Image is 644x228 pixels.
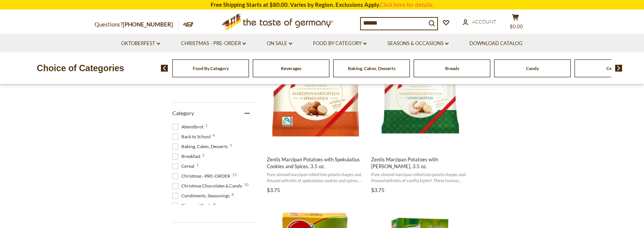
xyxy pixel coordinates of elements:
span: Account [472,19,496,25]
span: Breakfast [172,153,203,160]
span: 4 [213,133,215,137]
a: Zentis Marzipan Potatoes with Spekulatius Cookies and Spices, 3.5 oz. [266,37,366,196]
a: Account [463,18,496,26]
span: 10 [244,183,249,186]
a: Beverages [281,66,301,71]
button: $0.00 [504,14,527,33]
a: Food By Category [193,66,229,71]
span: 1 [205,123,208,127]
span: $3.75 [371,187,384,193]
span: Zentis Marzipan Potatoes with [PERSON_NAME], 3.5 oz. [371,156,469,170]
span: 15 [232,173,237,176]
a: Download Catalog [469,39,523,48]
span: Condiments, Seasonings [172,192,232,199]
a: On Sale [267,39,292,48]
span: 1 [196,163,198,167]
a: Seasons & Occasions [387,39,449,48]
span: 8 [231,192,234,196]
img: next arrow [615,65,622,72]
span: $3.75 [267,187,280,193]
span: Category [172,110,194,116]
a: Food By Category [313,39,367,48]
span: Abendbrot [172,123,206,130]
a: Oktoberfest [121,39,160,48]
span: Christmas Chocolates & Candy [172,183,244,189]
a: Zentis Marzipan Potatoes with Vanilla Kipferl, 3.5 oz. [370,37,471,196]
span: Pure almond marzipan rolled into potato shapes and ifnused with bits of vanilla kipferl. These fa... [371,172,469,183]
span: Discount Deals [172,202,214,209]
img: Zentis Marzipan Potatoes with Spekulatius Cookies and Spices, 3.5 oz. [266,44,366,144]
a: Click here for details. [380,1,434,8]
a: [PHONE_NUMBER] [123,21,173,28]
span: Zentis Marzipan Potatoes with Spekulatius Cookies and Spices, 3.5 oz. [267,156,365,170]
span: 3 [230,143,232,147]
span: Back to School [172,133,213,140]
span: Christmas - PRE-ORDER [172,173,233,180]
a: Baking, Cakes, Desserts [348,66,395,71]
span: 2 [202,153,205,157]
p: Questions? [94,20,179,30]
a: Candy [526,66,539,71]
a: Christmas - PRE-ORDER [181,39,246,48]
span: 4 [213,202,216,206]
img: previous arrow [161,65,168,72]
span: Baking, Cakes, Desserts [172,143,230,150]
a: Breads [445,66,459,71]
span: Pure almond marzipan rolled into potato shapes and ifnused with bits of spekulatius cookies and s... [267,172,365,183]
img: Zentis Marzipan Potatoes with Vanilla Kipferl [370,44,471,144]
a: Cereal [606,66,619,71]
span: Cereal [172,163,197,170]
span: $0.00 [510,23,523,30]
